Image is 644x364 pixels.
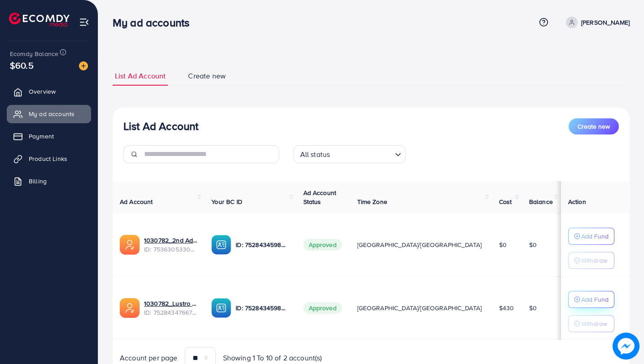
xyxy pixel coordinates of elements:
[298,148,332,161] span: All status
[29,109,74,118] span: My ad accounts
[581,294,609,305] p: Add Fund
[303,188,337,206] span: Ad Account Status
[613,333,640,360] img: image
[294,145,406,163] div: Search for option
[7,82,91,100] a: Overview
[29,177,47,186] span: Billing
[7,172,91,190] a: Billing
[113,16,197,29] h3: My ad accounts
[568,197,586,206] span: Action
[120,298,140,318] img: ic-ads-acc.e4c84228.svg
[499,240,507,249] span: $0
[79,61,88,70] img: image
[7,127,91,145] a: Payment
[79,17,89,27] img: menu
[223,353,322,363] span: Showing 1 To 10 of 2 account(s)
[120,197,153,206] span: Ad Account
[581,17,630,28] p: [PERSON_NAME]
[499,303,514,312] span: $430
[144,236,197,245] a: 1030782_2nd Ad Account_1754682858352
[144,236,197,254] div: <span class='underline'>1030782_2nd Ad Account_1754682858352</span></br>7536305330566332433
[9,13,70,26] img: logo
[357,197,387,206] span: Time Zone
[333,146,391,161] input: Search for option
[578,122,610,131] span: Create new
[236,239,289,250] p: ID: 7528434598830358544
[120,353,178,363] span: Account per page
[144,299,197,308] a: 1030782_Lustro Official_1752850317094
[120,235,140,255] img: ic-ads-acc.e4c84228.svg
[7,150,91,168] a: Product Links
[29,132,54,141] span: Payment
[29,87,56,96] span: Overview
[581,231,609,242] p: Add Fund
[144,245,197,254] span: ID: 7536305330566332433
[303,302,342,314] span: Approved
[144,299,197,317] div: <span class='underline'>1030782_Lustro Official_1752850317094</span></br>7528434766790639632
[115,71,166,81] span: List Ad Account
[569,118,619,134] button: Create new
[357,240,482,249] span: [GEOGRAPHIC_DATA]/[GEOGRAPHIC_DATA]
[123,120,198,133] h3: List Ad Account
[236,303,289,313] p: ID: 7528434598830358544
[144,308,197,317] span: ID: 7528434766790639632
[529,197,553,206] span: Balance
[10,49,58,58] span: Ecomdy Balance
[581,318,607,329] p: Withdraw
[568,315,614,332] button: Withdraw
[211,298,231,318] img: ic-ba-acc.ded83a64.svg
[529,240,537,249] span: $0
[29,154,67,163] span: Product Links
[357,303,482,312] span: [GEOGRAPHIC_DATA]/[GEOGRAPHIC_DATA]
[562,17,630,28] a: [PERSON_NAME]
[211,197,242,206] span: Your BC ID
[188,71,226,81] span: Create new
[568,291,614,308] button: Add Fund
[581,255,607,266] p: Withdraw
[211,235,231,255] img: ic-ba-acc.ded83a64.svg
[10,59,34,72] span: $60.5
[529,303,537,312] span: $0
[568,228,614,245] button: Add Fund
[303,239,342,251] span: Approved
[568,252,614,269] button: Withdraw
[499,197,512,206] span: Cost
[7,105,91,123] a: My ad accounts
